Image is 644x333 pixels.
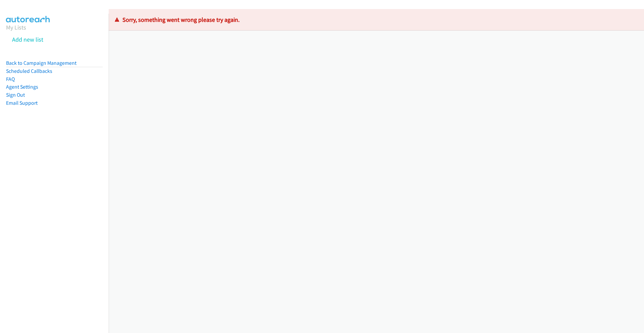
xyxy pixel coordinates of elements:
a: Sign Out [6,92,25,98]
iframe: Checklist [587,304,639,328]
iframe: Resource Center [625,140,644,193]
a: FAQ [6,76,15,82]
a: Add new list [12,36,43,43]
a: Email Support [6,100,38,106]
a: My Lists [6,23,26,31]
p: Sorry, something went wrong please try again. [115,15,638,24]
a: Agent Settings [6,84,38,90]
a: Back to Campaign Management [6,60,76,66]
a: Scheduled Callbacks [6,68,52,74]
